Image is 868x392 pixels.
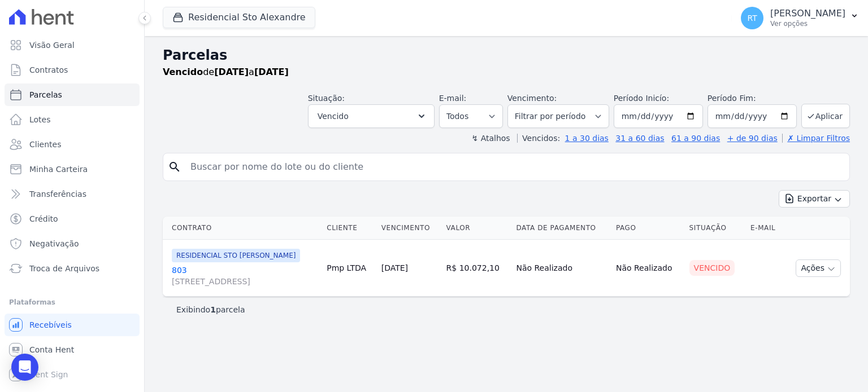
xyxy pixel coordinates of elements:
a: Minha Carteira [5,158,140,180]
strong: [DATE] [214,67,249,77]
th: E-mail [746,217,784,240]
span: [STREET_ADDRESS] [172,276,318,287]
div: Vencido [689,260,735,276]
th: Data de Pagamento [511,217,611,240]
a: Contratos [5,59,140,81]
button: Residencial Sto Alexandre [163,7,315,28]
span: Visão Geral [29,39,75,51]
label: Período Inicío: [614,94,669,103]
p: de a [163,65,289,79]
span: RT [747,14,757,22]
th: Situação [685,217,746,240]
button: Vencido [308,104,435,128]
a: Crédito [5,208,140,230]
a: Conta Hent [5,338,140,361]
span: RESIDENCIAL STO [PERSON_NAME] [172,249,300,262]
span: Minha Carteira [29,164,88,175]
button: Ações [796,259,841,277]
td: R$ 10.072,10 [442,240,512,297]
span: Parcelas [29,89,62,100]
th: Pago [611,217,685,240]
a: Transferências [5,183,140,205]
i: search [168,160,181,174]
span: Conta Hent [29,344,74,355]
span: Vencido [318,109,349,123]
button: RT [PERSON_NAME] Ver opções [732,2,868,34]
div: Plataformas [9,296,135,309]
td: Não Realizado [511,240,611,297]
th: Valor [442,217,512,240]
span: Troca de Arquivos [29,263,99,274]
label: Período Fim: [708,93,797,104]
span: Crédito [29,213,58,224]
a: 803[STREET_ADDRESS] [172,265,318,287]
label: E-mail: [439,94,467,103]
a: [DATE] [381,263,408,272]
strong: Vencido [163,67,203,77]
td: Não Realizado [611,240,685,297]
button: Aplicar [801,104,850,128]
p: Ver opções [770,19,845,28]
a: Parcelas [5,83,140,106]
input: Buscar por nome do lote ou do cliente [184,156,845,178]
h2: Parcelas [163,45,850,65]
span: Transferências [29,188,86,200]
span: Negativação [29,238,79,249]
th: Contrato [163,217,322,240]
a: Recebíveis [5,314,140,336]
th: Cliente [322,217,376,240]
label: ↯ Atalhos [471,134,510,143]
p: [PERSON_NAME] [770,8,845,19]
a: 1 a 30 dias [565,134,609,143]
div: Open Intercom Messenger [11,354,38,381]
p: Exibindo parcela [176,304,245,315]
span: Clientes [29,139,61,150]
span: Lotes [29,114,51,125]
label: Vencimento: [507,94,557,103]
b: 1 [210,305,216,314]
label: Situação: [308,94,345,103]
a: Clientes [5,133,140,156]
a: 61 a 90 dias [671,134,720,143]
a: + de 90 dias [727,134,778,143]
label: Vencidos: [517,134,560,143]
button: Exportar [779,190,850,208]
span: Contratos [29,64,68,76]
a: 31 a 60 dias [615,134,664,143]
strong: [DATE] [254,67,289,77]
a: Visão Geral [5,34,140,56]
a: Lotes [5,108,140,131]
a: Negativação [5,232,140,255]
a: ✗ Limpar Filtros [782,134,850,143]
span: Recebíveis [29,319,72,331]
a: Troca de Arquivos [5,257,140,280]
td: Pmp LTDA [322,240,376,297]
th: Vencimento [377,217,442,240]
